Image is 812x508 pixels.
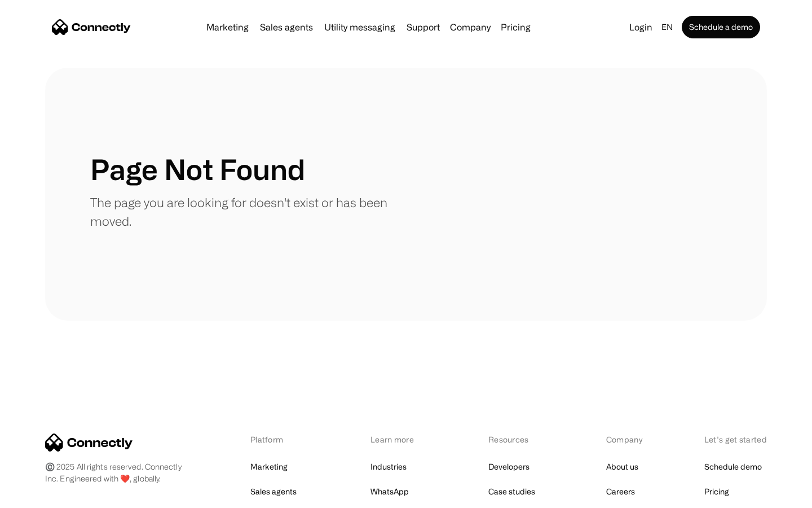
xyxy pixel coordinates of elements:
[606,459,638,475] a: About us
[370,459,407,475] a: Industries
[320,23,400,32] a: Utility messaging
[704,433,767,445] div: Let’s get started
[488,484,535,500] a: Case studies
[11,487,68,504] aside: Language selected: English
[682,16,760,38] a: Schedule a demo
[250,433,312,445] div: Platform
[625,19,657,35] a: Login
[250,484,297,500] a: Sales agents
[370,433,430,445] div: Learn more
[657,19,679,35] div: en
[496,23,535,32] a: Pricing
[606,433,646,445] div: Company
[450,19,491,35] div: Company
[52,19,131,36] a: home
[704,484,729,500] a: Pricing
[255,23,317,32] a: Sales agents
[90,152,305,186] h1: Page Not Found
[402,23,444,32] a: Support
[90,193,406,230] p: The page you are looking for doesn't exist or has been moved.
[250,459,288,475] a: Marketing
[704,459,762,475] a: Schedule demo
[661,19,673,35] div: en
[447,19,494,35] div: Company
[488,459,529,475] a: Developers
[606,484,635,500] a: Careers
[488,433,548,445] div: Resources
[370,484,409,500] a: WhatsApp
[23,488,68,504] ul: Language list
[202,23,253,32] a: Marketing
